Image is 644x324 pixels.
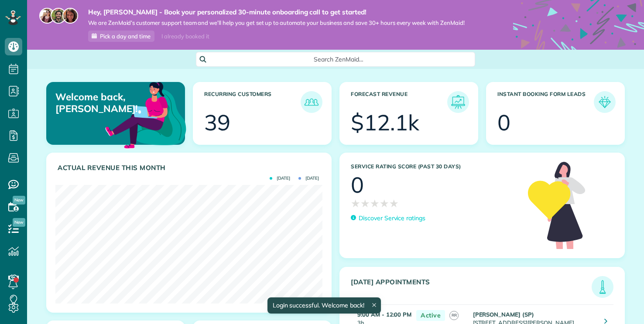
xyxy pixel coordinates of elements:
span: Active [416,310,445,321]
h3: Recurring Customers [204,91,301,113]
p: Discover Service ratings [359,214,425,223]
h3: Instant Booking Form Leads [497,91,594,113]
img: maria-72a9807cf96188c08ef61303f053569d2e2a8a1cde33d635c8a3ac13582a053d.jpg [39,8,55,24]
span: ★ [351,196,360,211]
span: RR [449,311,459,320]
div: I already booked it [156,31,214,42]
img: dashboard_welcome-42a62b7d889689a78055ac9021e634bf52bae3f8056760290aed330b23ab8690.png [103,72,188,157]
span: Pick a day and time [100,33,151,40]
img: icon_forecast_revenue-8c13a41c7ed35a8dcfafea3cbb826a0462acb37728057bba2d056411b612bbbe.png [449,93,467,111]
div: $12.1k [351,112,419,133]
a: Discover Service ratings [351,214,425,223]
h3: Actual Revenue this month [58,164,322,172]
img: michelle-19f622bdf1676172e81f8f8fba1fb50e276960ebfe0243fe18214015130c80e4.jpg [62,8,78,24]
h3: [DATE] Appointments [351,278,592,298]
span: ★ [370,196,380,211]
span: New [13,196,25,205]
span: [DATE] [298,176,319,181]
div: 0 [497,112,510,133]
img: icon_recurring_customers-cf858462ba22bcd05b5a5880d41d6543d210077de5bb9ebc9590e49fd87d84ed.png [303,93,320,111]
img: icon_form_leads-04211a6a04a5b2264e4ee56bc0799ec3eb69b7e499cbb523a139df1d13a81ae0.png [596,93,613,111]
span: ★ [360,196,370,211]
img: jorge-587dff0eeaa6aab1f244e6dc62b8924c3b6ad411094392a53c71c6c4a576187d.jpg [51,8,66,24]
div: Login successful. Welcome back! [267,297,380,314]
h3: Forecast Revenue [351,91,447,113]
div: 39 [204,112,230,133]
strong: 9:00 AM - 12:00 PM [357,311,411,318]
strong: [PERSON_NAME] (SP) [473,311,534,318]
div: 0 [351,174,364,196]
p: Welcome back, [PERSON_NAME]! [55,91,140,114]
h3: Service Rating score (past 30 days) [351,164,519,170]
span: New [13,218,25,227]
span: ★ [389,196,399,211]
span: [DATE] [270,176,290,181]
span: We are ZenMaid’s customer support team and we’ll help you get set up to automate your business an... [88,19,465,27]
img: icon_todays_appointments-901f7ab196bb0bea1936b74009e4eb5ffbc2d2711fa7634e0d609ed5ef32b18b.png [594,278,611,296]
span: ★ [380,196,389,211]
a: Pick a day and time [88,31,154,42]
strong: Hey, [PERSON_NAME] - Book your personalized 30-minute onboarding call to get started! [88,8,465,17]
